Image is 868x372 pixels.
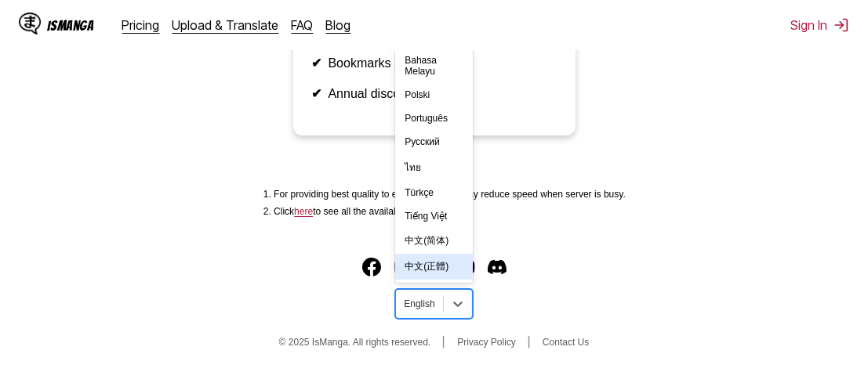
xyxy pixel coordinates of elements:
[326,17,351,33] a: Blog
[488,258,507,276] a: Discord
[395,254,472,280] div: 中文(正體)
[790,17,849,33] button: Sign In
[19,13,41,34] img: IsManga Logo
[362,258,381,276] a: Facebook
[312,56,557,70] li: Bookmarks syncing
[543,337,589,348] a: Contact Us
[395,228,472,254] div: 中文(简体)
[173,17,279,33] a: Upload & Translate
[312,87,322,100] b: ✔
[312,56,322,70] b: ✔
[274,206,626,217] li: Click to see all the available languages
[362,258,381,276] img: IsManga Facebook
[312,86,557,101] li: Annual discount
[395,107,472,130] div: Português
[395,181,472,204] div: Türkçe
[457,337,516,348] a: Privacy Policy
[404,298,406,309] input: Select language
[488,258,507,276] img: IsManga Discord
[279,337,431,348] span: © 2025 IsManga. All rights reserved.
[294,206,313,217] a: Available languages
[19,13,122,38] a: IsManga LogoIsManga
[395,153,472,181] div: ไทย
[395,83,472,107] div: Polski
[394,258,412,276] a: Instagram
[47,18,94,33] div: IsManga
[394,258,412,276] img: IsManga Instagram
[395,49,472,83] div: Bahasa Melayu
[292,17,314,33] a: FAQ
[122,17,160,33] a: Pricing
[274,189,626,200] li: For providing best quality to every users, we may reduce speed when server is busy.
[395,204,472,228] div: Tiếng Việt
[833,17,849,33] img: Sign out
[395,130,472,153] div: Русский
